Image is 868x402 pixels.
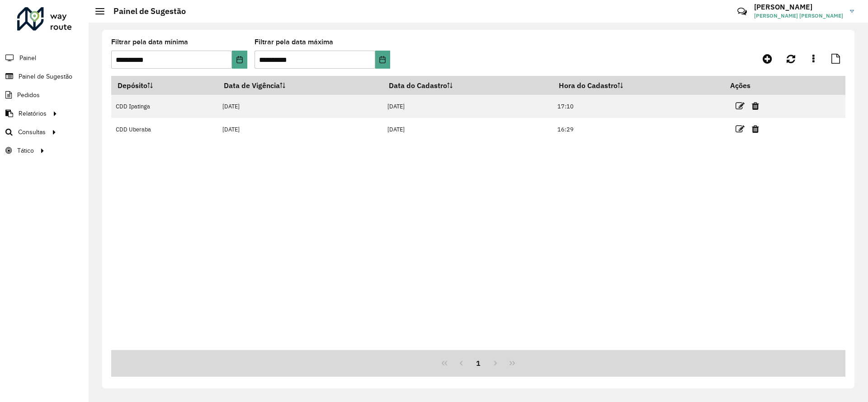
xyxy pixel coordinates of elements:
span: Consultas [18,127,46,137]
th: Data de Vigência [217,76,382,95]
th: Depósito [111,76,217,95]
button: Choose Date [375,51,390,69]
h2: Painel de Sugestão [104,6,186,16]
th: Data do Cadastro [382,76,552,95]
button: 1 [470,355,487,372]
span: Painel [19,53,36,63]
span: Painel de Sugestão [19,72,72,81]
label: Filtrar pela data máxima [255,37,333,47]
h3: [PERSON_NAME] [754,3,843,11]
a: Excluir [752,123,759,135]
td: [DATE] [217,118,382,141]
td: CDD Ipatinga [111,95,217,118]
td: 16:29 [552,118,723,141]
button: Choose Date [232,51,247,69]
td: CDD Uberaba [111,118,217,141]
a: Contato Rápido [732,2,752,21]
th: Ações [724,76,778,95]
a: Editar [736,123,745,135]
label: Filtrar pela data mínima [111,37,188,47]
span: Relatórios [19,109,47,118]
a: Editar [736,100,745,112]
span: Tático [17,146,34,155]
span: [PERSON_NAME] [PERSON_NAME] [754,12,843,20]
td: [DATE] [382,118,552,141]
th: Hora do Cadastro [552,76,723,95]
span: Pedidos [17,90,40,100]
td: [DATE] [217,95,382,118]
td: 17:10 [552,95,723,118]
td: [DATE] [382,95,552,118]
a: Excluir [752,100,759,112]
